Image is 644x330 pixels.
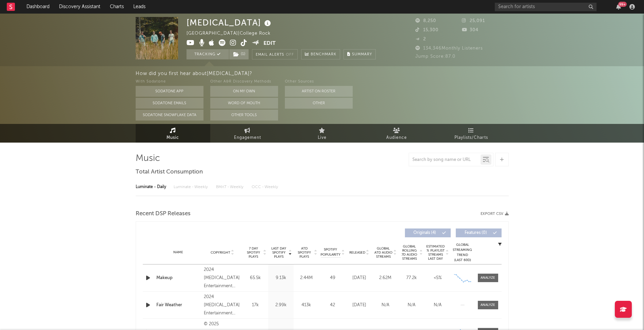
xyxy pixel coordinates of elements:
div: Global Streaming Trend (Last 60D) [452,242,473,263]
button: 99+ [616,4,621,10]
span: 8,250 [415,19,436,23]
div: Other Sources [285,78,353,86]
span: Global Rolling 7D Audio Streams [400,244,419,261]
div: 49 [321,275,345,281]
div: 2024 [MEDICAL_DATA] Entertainment Company [204,293,241,317]
a: Playlists/Charts [434,124,509,143]
span: Recent DSP Releases [136,210,191,218]
div: [DATE] [348,275,371,281]
div: [MEDICAL_DATA] [187,17,273,28]
div: 9.13k [270,275,292,281]
div: 2.44M [295,275,317,281]
button: Other [285,98,353,109]
div: Other A&R Discovery Methods [210,78,278,86]
button: (1) [229,49,249,59]
span: 304 [462,28,479,32]
button: Summary [344,49,376,59]
div: 42 [321,302,345,309]
button: Sodatone App [136,86,203,97]
button: Artist on Roster [285,86,353,97]
span: Features ( 0 ) [460,231,491,235]
div: Name [156,250,201,255]
div: 77.2k [400,275,423,281]
div: 65.5k [245,275,267,281]
button: Sodatone Emails [136,98,203,109]
button: Word Of Mouth [210,98,278,109]
button: On My Own [210,86,278,97]
a: Live [285,124,359,143]
a: Fair Weather [156,302,201,309]
span: ( 1 ) [229,49,249,59]
button: Sodatone Snowflake Data [136,110,203,121]
span: Engagement [234,134,261,142]
span: 15,300 [415,28,438,32]
div: N/A [374,302,397,309]
button: Export CSV [481,212,509,216]
span: 25,091 [462,19,485,23]
span: Copyright [211,251,230,255]
div: N/A [400,302,423,309]
span: Music [167,134,179,142]
span: Audience [386,134,407,142]
div: 2.62M [374,275,397,281]
span: Global ATD Audio Streams [374,246,393,259]
a: Music [136,124,210,143]
span: Total Artist Consumption [136,168,203,176]
button: Other Tools [210,110,278,121]
div: Luminate - Daily [136,181,167,193]
span: Estimated % Playlist Streams Last Day [426,244,445,261]
button: Edit [264,39,276,48]
div: 413k [295,302,317,309]
a: Benchmark [301,49,340,59]
span: Playlists/Charts [454,134,488,142]
div: N/A [426,302,449,309]
button: Tracking [187,49,229,59]
span: Released [349,251,365,255]
div: 2.99k [270,302,292,309]
span: 7 Day Spotify Plays [245,246,262,259]
div: 2024 [MEDICAL_DATA] Entertainment Company [204,266,241,290]
span: 2 [415,37,426,41]
span: ATD Spotify Plays [295,246,313,259]
div: 17k [245,302,267,309]
span: Summary [352,53,372,56]
button: Features(0) [456,228,502,237]
input: Search by song name or URL [409,157,481,163]
div: [GEOGRAPHIC_DATA] | College Rock [187,30,278,38]
a: Engagement [210,124,285,143]
em: Off [286,53,294,57]
span: Last Day Spotify Plays [270,246,288,259]
div: [DATE] [348,302,371,309]
a: Audience [359,124,434,143]
div: 99 + [618,2,627,7]
div: With Sodatone [136,78,203,86]
button: Email AlertsOff [252,49,298,59]
div: <5% [426,275,449,281]
a: Makeup [156,275,201,281]
span: Live [318,134,327,142]
span: Originals ( 4 ) [409,231,441,235]
button: Originals(4) [405,228,451,237]
span: Jump Score: 87.0 [415,54,455,59]
span: 134,346 Monthly Listeners [415,46,483,51]
span: Spotify Popularity [320,247,340,257]
input: Search for artists [495,3,597,11]
span: Benchmark [311,51,336,59]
